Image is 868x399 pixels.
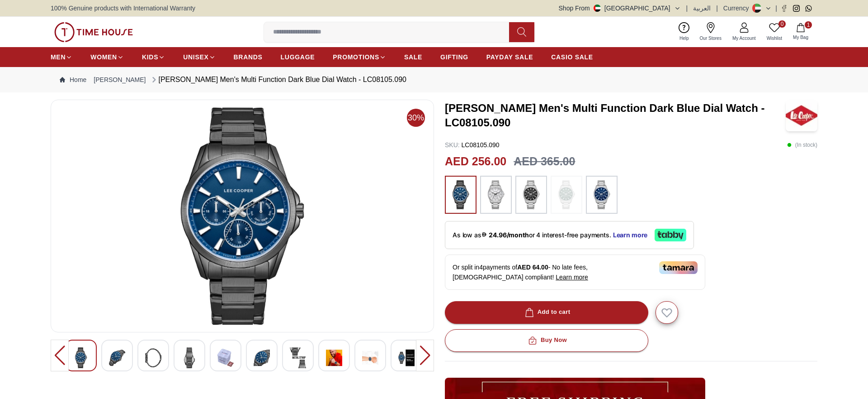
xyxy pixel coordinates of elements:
span: | [775,4,777,13]
a: [PERSON_NAME] [94,75,146,84]
a: WOMEN [90,49,124,65]
button: العربية [693,4,711,13]
span: MEN [51,53,66,62]
img: Tamara [659,261,698,274]
span: 1 [805,21,812,29]
button: Buy Now [445,329,648,352]
img: ... [590,180,613,209]
img: LEE COOPER Men's Multi Function Dark Blue Dial Watch - LC08105.090 [73,347,89,368]
a: Help [674,20,694,43]
span: | [716,4,718,13]
a: Instagram [793,5,800,12]
div: Or split in 4 payments of - No late fees, [DEMOGRAPHIC_DATA] compliant! [445,255,705,290]
h3: AED 365.00 [514,153,575,170]
a: Home [60,75,86,84]
span: 0 [778,20,786,28]
span: LUGGAGE [281,53,315,62]
span: PROMOTIONS [333,53,379,62]
a: SALE [404,49,422,65]
img: LEE COOPER Men's Multi Function Dark Blue Dial Watch - LC08105.090 [181,347,198,368]
span: CASIO SALE [551,53,593,62]
span: KIDS [142,53,158,62]
img: LEE COOPER Men's Multi Function Dark Blue Dial Watch - LC08105.090 [290,347,306,368]
a: BRANDS [234,49,263,65]
div: Add to cart [523,307,571,317]
span: BRANDS [234,53,263,62]
a: KIDS [142,49,165,65]
h3: [PERSON_NAME] Men's Multi Function Dark Blue Dial Watch - LC08105.090 [445,101,786,130]
span: SALE [404,53,422,62]
a: 0Wishlist [761,20,788,43]
span: Help [676,35,693,42]
a: Facebook [781,5,788,12]
div: Buy Now [526,335,567,346]
img: LEE COOPER Men's Multi Function Dark Blue Dial Watch - LC08105.090 [58,107,426,325]
div: Currency [723,4,753,13]
a: MEN [51,49,72,65]
a: PROMOTIONS [333,49,386,65]
button: 1My Bag [788,21,814,43]
a: PAYDAY SALE [486,49,533,65]
h2: AED 256.00 [445,153,506,170]
p: LC08105.090 [445,140,500,149]
img: LEE COOPER Men's Multi Function Dark Blue Dial Watch - LC08105.090 [145,347,161,368]
img: LEE COOPER Men's Multi Function Dark Blue Dial Watch - LC08105.090 [362,347,378,368]
span: My Account [729,35,759,42]
span: 30% [407,109,425,127]
button: Shop From[GEOGRAPHIC_DATA] [559,4,681,13]
span: PAYDAY SALE [486,53,533,62]
span: My Bag [789,34,812,41]
img: LEE COOPER Men's Multi Function Dark Blue Dial Watch - LC08105.090 [326,347,342,368]
button: Add to cart [445,301,648,324]
span: UNISEX [183,53,208,62]
span: GIFTING [440,53,468,62]
span: Our Stores [696,35,725,42]
span: SKU : [445,141,460,149]
img: ... [555,180,578,209]
div: [PERSON_NAME] Men's Multi Function Dark Blue Dial Watch - LC08105.090 [150,74,406,85]
span: Learn more [556,274,588,281]
span: AED 64.00 [517,264,548,271]
nav: Breadcrumb [51,67,817,92]
img: LEE COOPER Men's Multi Function Dark Blue Dial Watch - LC08105.090 [786,100,817,131]
a: GIFTING [440,49,468,65]
a: CASIO SALE [551,49,593,65]
img: LEE COOPER Men's Multi Function Dark Blue Dial Watch - LC08105.090 [398,347,415,368]
img: United Arab Emirates [594,5,601,12]
span: WOMEN [90,53,117,62]
img: ... [485,180,507,209]
p: ( In stock ) [787,140,817,149]
img: ... [54,22,133,42]
span: Wishlist [763,35,786,42]
a: UNISEX [183,49,215,65]
a: LUGGAGE [281,49,315,65]
span: 100% Genuine products with International Warranty [51,4,195,13]
img: LEE COOPER Men's Multi Function Dark Blue Dial Watch - LC08105.090 [217,347,234,368]
img: LEE COOPER Men's Multi Function Dark Blue Dial Watch - LC08105.090 [109,347,125,368]
img: ... [520,180,542,209]
a: Our Stores [694,20,727,43]
img: LEE COOPER Men's Multi Function Dark Blue Dial Watch - LC08105.090 [254,347,270,368]
a: Whatsapp [805,5,812,12]
img: ... [449,180,472,209]
span: | [686,4,688,13]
